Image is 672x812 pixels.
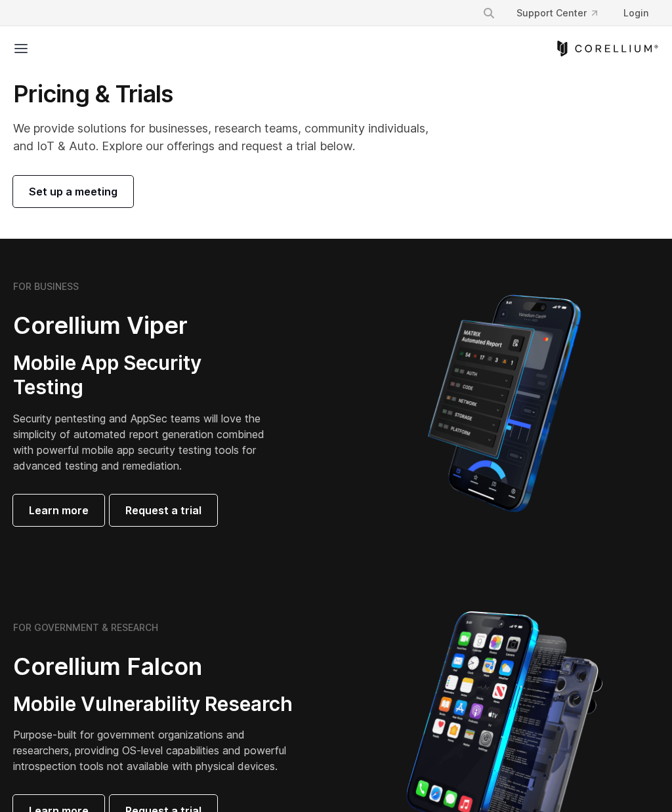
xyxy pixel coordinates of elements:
span: Set up a meeting [29,184,117,199]
p: We provide solutions for businesses, research teams, community individuals, and IoT & Auto. Explo... [13,119,435,155]
a: Request a trial [110,495,217,526]
img: Corellium MATRIX automated report on iPhone showing app vulnerability test results across securit... [406,289,603,518]
button: Search [477,1,501,25]
h1: Pricing & Trials [13,79,435,109]
p: Security pentesting and AppSec teams will love the simplicity of automated report generation comb... [13,411,273,474]
h3: Mobile Vulnerability Research [13,692,304,717]
h6: FOR GOVERNMENT & RESEARCH [13,622,158,634]
h3: Mobile App Security Testing [13,351,273,400]
a: Corellium Home [555,41,659,56]
h6: FOR BUSINESS [13,281,79,293]
span: Request a trial [125,502,201,518]
a: Set up a meeting [13,176,133,207]
h2: Corellium Falcon [13,652,304,681]
span: Learn more [29,502,89,518]
a: Support Center [506,1,608,25]
div: Navigation Menu [472,1,659,25]
a: Learn more [13,495,104,526]
h2: Corellium Viper [13,311,273,340]
p: Purpose-built for government organizations and researchers, providing OS-level capabilities and p... [13,727,304,774]
a: Login [613,1,659,25]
